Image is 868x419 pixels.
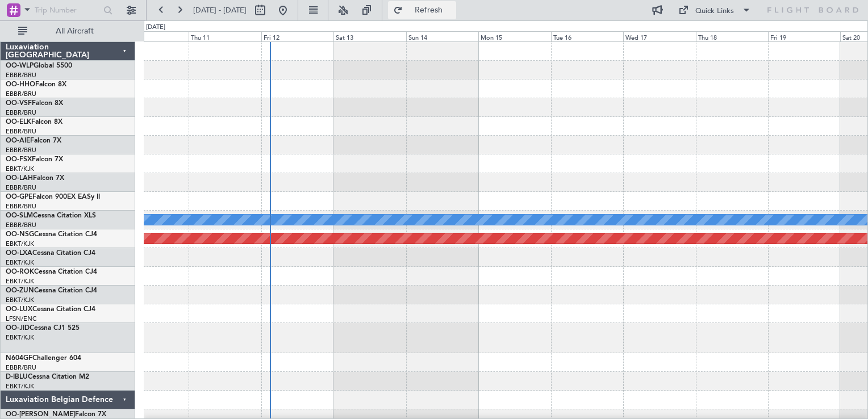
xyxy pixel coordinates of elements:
button: Refresh [388,1,456,19]
a: OO-HHOFalcon 8X [6,81,66,88]
a: OO-[PERSON_NAME]Falcon 7X [6,411,106,418]
a: OO-ROKCessna Citation CJ4 [6,269,97,275]
div: Fri 19 [768,31,840,41]
div: Wed 17 [623,31,695,41]
span: OO-LUX [6,306,32,313]
span: OO-SLM [6,212,33,219]
span: OO-HHO [6,81,35,88]
a: N604GFChallenger 604 [6,355,81,362]
a: EBKT/KJK [6,296,34,304]
a: OO-NSGCessna Citation CJ4 [6,231,97,238]
a: LFSN/ENC [6,315,37,323]
div: Sat 13 [333,31,406,41]
div: Mon 15 [478,31,550,41]
a: OO-FSXFalcon 7X [6,156,63,163]
span: OO-AIE [6,137,30,144]
div: [DATE] [146,23,165,32]
span: [DATE] - [DATE] [193,5,247,15]
a: EBBR/BRU [6,90,36,98]
a: EBBR/BRU [6,183,36,192]
a: EBKT/KJK [6,258,34,267]
span: All Aircraft [30,27,120,35]
a: EBKT/KJK [6,382,34,391]
a: EBBR/BRU [6,221,36,229]
div: Tue 16 [551,31,623,41]
span: OO-LAH [6,175,33,182]
a: OO-ZUNCessna Citation CJ4 [6,287,97,294]
a: EBBR/BRU [6,363,36,372]
div: Sun 14 [406,31,478,41]
a: EBBR/BRU [6,108,36,117]
span: D-IBLU [6,374,28,380]
a: EBBR/BRU [6,71,36,79]
a: EBBR/BRU [6,146,36,154]
span: OO-ROK [6,269,34,275]
a: EBBR/BRU [6,127,36,136]
span: OO-LXA [6,250,32,257]
span: N604GF [6,355,32,362]
input: Trip Number [35,2,100,19]
a: OO-LAHFalcon 7X [6,175,64,182]
a: D-IBLUCessna Citation M2 [6,374,89,380]
div: Thu 11 [189,31,261,41]
span: Refresh [405,6,453,14]
span: OO-JID [6,325,30,332]
a: OO-ELKFalcon 8X [6,119,62,125]
a: OO-LUXCessna Citation CJ4 [6,306,95,313]
button: Quick Links [673,1,757,19]
span: OO-NSG [6,231,34,238]
span: OO-VSF [6,100,32,107]
div: Thu 18 [696,31,768,41]
a: EBKT/KJK [6,277,34,286]
a: EBBR/BRU [6,202,36,211]
a: OO-LXACessna Citation CJ4 [6,250,95,257]
div: Quick Links [695,6,734,17]
a: OO-WLPGlobal 5500 [6,62,72,69]
a: EBKT/KJK [6,240,34,248]
a: OO-SLMCessna Citation XLS [6,212,96,219]
a: OO-VSFFalcon 8X [6,100,63,107]
a: OO-AIEFalcon 7X [6,137,61,144]
a: OO-JIDCessna CJ1 525 [6,325,80,332]
div: Wed 10 [116,31,189,41]
span: OO-WLP [6,62,34,69]
span: OO-GPE [6,194,32,200]
span: OO-ZUN [6,287,34,294]
a: OO-GPEFalcon 900EX EASy II [6,194,100,200]
span: OO-FSX [6,156,32,163]
div: Fri 12 [261,31,333,41]
button: All Aircraft [12,22,123,40]
a: EBKT/KJK [6,165,34,173]
span: OO-ELK [6,119,31,125]
a: EBKT/KJK [6,333,34,342]
span: OO-[PERSON_NAME] [6,411,75,418]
